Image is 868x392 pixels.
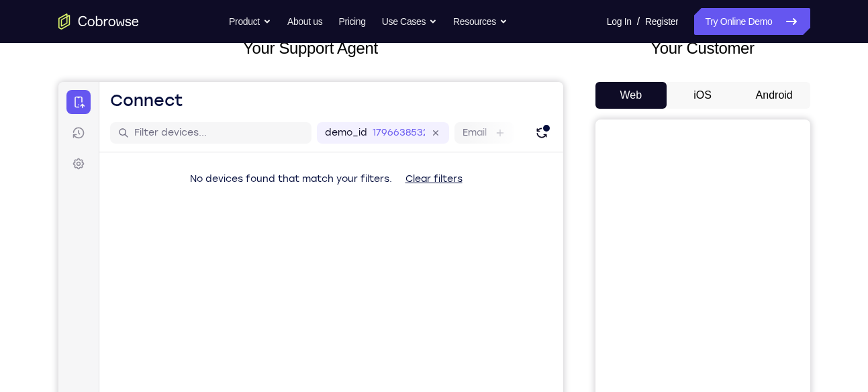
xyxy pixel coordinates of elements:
a: Log In [607,8,632,35]
button: Web [595,82,667,109]
a: About us [287,8,322,35]
button: Clear filters [336,84,415,111]
button: Android [738,82,810,109]
a: Pricing [338,8,365,35]
a: Try Online Demo [694,8,810,35]
button: Product [229,8,271,35]
button: Resources [453,8,508,35]
a: Register [645,8,678,35]
span: No devices found that match your filters. [132,91,334,103]
span: / [637,13,640,30]
button: iOS [667,82,738,109]
h2: Your Customer [595,36,810,60]
a: Go to the home page [58,13,139,30]
button: Use Cases [382,8,437,35]
h2: Your Support Agent [58,36,563,60]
